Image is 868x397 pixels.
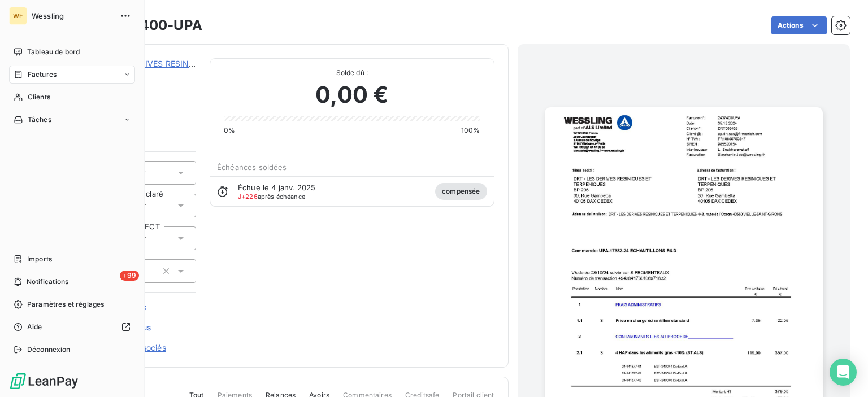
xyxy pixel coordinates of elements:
span: 0,00 € [315,78,388,112]
span: 0% [224,125,235,136]
span: après échéance [238,193,305,200]
span: Notifications [27,277,68,287]
span: Déconnexion [27,344,71,355]
a: Clients [9,88,135,106]
a: Tableau de bord [9,43,135,61]
span: Échéances soldées [217,163,287,172]
a: DRT - LES DERIVES RESINIQUES ET TER [89,59,242,68]
a: Factures [9,66,135,84]
span: Aide [27,322,42,332]
div: Open Intercom Messenger [830,359,857,386]
span: Factures [28,69,57,80]
span: Wessling [32,11,113,20]
span: Tâches [28,115,51,125]
button: Actions [771,16,827,34]
span: compensée [435,183,487,200]
span: Paramètres et réglages [27,299,104,309]
a: Aide [9,318,135,336]
a: Imports [9,250,135,268]
img: Logo LeanPay [9,372,79,390]
span: 100% [461,125,480,136]
span: Échue le 4 janv. 2025 [238,183,315,192]
span: +99 [120,271,139,281]
span: Solde dû : [224,68,480,78]
span: J+226 [238,193,258,200]
span: Tableau de bord [27,47,80,57]
a: Paramètres et réglages [9,295,135,313]
a: Tâches [9,111,135,129]
div: WE [9,7,27,25]
span: Clients [28,92,50,102]
h3: 2437400-UPA [106,15,202,36]
span: Imports [27,254,52,264]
